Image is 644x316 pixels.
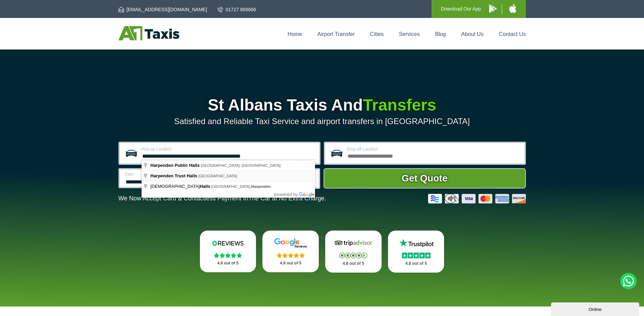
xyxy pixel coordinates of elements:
[441,5,481,13] p: Download Our App
[207,259,249,268] p: 4.8 out of 5
[142,147,315,151] label: Pick-up Location
[347,147,520,151] label: Drop-off Location
[118,6,207,13] a: [EMAIL_ADDRESS][DOMAIN_NAME]
[396,238,437,248] img: Trustpilot
[251,184,271,189] span: Harpenden
[262,231,319,272] a: Google Stars 4.8 out of 5
[370,31,384,37] a: Cities
[509,4,516,13] img: A1 Taxis iPhone App
[277,253,305,258] img: Stars
[551,301,641,316] iframe: chat widget
[363,96,436,114] span: Transfers
[288,31,302,37] a: Home
[198,174,237,178] span: [GEOGRAPHIC_DATA]
[200,184,210,189] span: Halls
[211,184,271,189] span: [GEOGRAPHIC_DATA],
[150,184,211,189] span: [DEMOGRAPHIC_DATA]
[248,195,326,202] span: The Car at No Extra Charge.
[118,117,526,126] p: Satisfied and Reliable Taxi Service and airport transfers in [GEOGRAPHIC_DATA]
[214,253,242,258] img: Stars
[489,4,497,13] img: A1 Taxis Android App
[435,31,446,37] a: Blog
[325,231,382,273] a: Tripadvisor Stars 4.8 out of 5
[270,238,311,248] img: Google
[428,194,526,203] img: Credit And Debit Cards
[388,231,444,273] a: Trustpilot Stars 4.8 out of 5
[200,231,256,272] a: Reviews.io Stars 4.8 out of 5
[499,31,526,37] a: Contact Us
[218,6,256,13] a: 01727 866666
[118,26,179,40] img: A1 Taxis St Albans LTD
[118,97,526,113] h1: St Albans Taxis And
[125,172,212,176] label: Date
[324,168,526,189] button: Get Quote
[399,31,420,37] a: Services
[150,173,197,178] span: Harpenden Trust Halls
[339,253,367,258] img: Stars
[201,163,280,167] span: [GEOGRAPHIC_DATA], [GEOGRAPHIC_DATA]
[402,253,430,258] img: Stars
[207,238,248,248] img: Reviews.io
[270,259,311,268] p: 4.8 out of 5
[317,31,355,37] a: Airport Transfer
[118,195,326,202] p: We Now Accept Card & Contactless Payment In
[461,31,484,37] a: About Us
[395,259,437,268] p: 4.8 out of 5
[150,163,200,168] span: Harpenden Public Halls
[333,259,374,268] p: 4.8 out of 5
[333,238,374,248] img: Tripadvisor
